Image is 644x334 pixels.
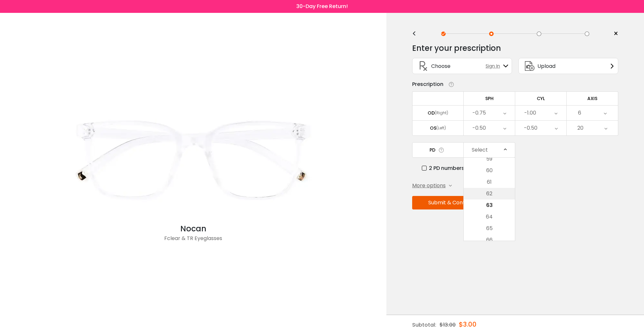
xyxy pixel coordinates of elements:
[64,94,322,223] img: Fclear Nocan - TR Eyeglasses
[464,165,515,176] li: 60
[464,199,515,211] li: 63
[567,91,618,105] td: AXIS
[430,125,436,131] div: OS
[412,31,422,36] div: <
[412,42,501,55] div: Enter your prescription
[472,122,486,135] div: -0.50
[537,62,555,70] span: Upload
[428,110,435,116] div: OD
[464,153,515,165] li: 59
[464,234,515,246] li: 66
[472,144,488,156] div: Select
[486,63,503,70] span: Sign In
[515,91,567,105] td: CYL
[435,110,448,116] div: (Right)
[613,29,618,39] span: ×
[524,107,536,119] div: -1.00
[609,29,618,39] a: ×
[578,107,581,119] div: 6
[412,142,464,158] td: PD
[464,211,515,223] li: 64
[577,122,583,135] div: 20
[617,286,639,310] iframe: Chat
[412,196,491,209] button: Submit & Continue
[464,188,515,199] li: 62
[431,62,450,70] span: Choose
[464,223,515,234] li: 65
[412,182,446,190] span: More options
[464,91,515,105] td: SPH
[472,107,486,119] div: -0.75
[64,223,322,235] div: Nocan
[422,164,464,172] label: 2 PD numbers
[412,80,443,88] div: Prescription
[459,315,477,334] div: $3.00
[436,125,446,131] div: (Left)
[464,176,515,188] li: 61
[524,122,537,135] div: -0.50
[64,235,322,247] div: Fclear & TR Eyeglasses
